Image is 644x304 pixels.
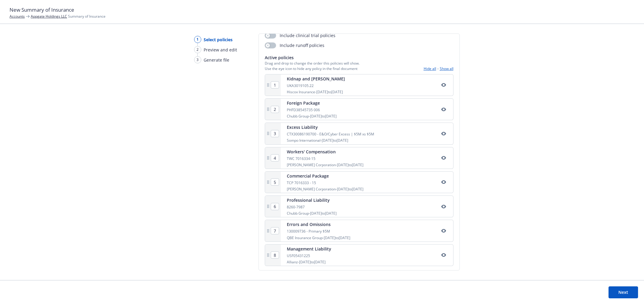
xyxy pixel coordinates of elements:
div: Include runoff policies [265,42,324,48]
div: Allianz - [DATE] to [DATE] [287,259,331,265]
div: Excess LiabilityCTX30086190700 - E&O/Cyber Excess | $5M xs $5MSompo International-[DATE]to[DATE] [265,123,453,144]
div: QBE Insurance Group - [DATE] to [DATE] [287,235,350,240]
div: Chubb Group - [DATE] to [DATE] [287,211,337,216]
div: Management Liability [287,246,331,252]
div: Chubb Group - [DATE] to [DATE] [287,114,337,119]
span: Summary of Insurance [31,14,106,19]
div: Kidnap and [PERSON_NAME] [287,76,345,82]
div: Commercial PackageTCP 7016333 - 15[PERSON_NAME] Corporation-[DATE]to[DATE] [265,171,453,193]
div: 1 [194,36,201,43]
button: Next [609,286,638,298]
h1: New Summary of Insurance [10,6,634,14]
div: TWC 7016334-15 [287,156,363,161]
div: Excess Liability [287,124,374,130]
button: Hide all [424,66,436,71]
div: Kidnap and [PERSON_NAME]UKA3019105.22Hiscox Insurance-[DATE]to[DATE] [265,74,453,96]
div: CTX30086190700 - E&O/Cyber Excess | $5M xs $5M [287,132,374,137]
div: [PERSON_NAME] Corporation - [DATE] to [DATE] [287,187,363,192]
div: Professional Liability [287,197,337,203]
span: Generate file [204,57,229,63]
div: Errors and Omissions [287,221,350,227]
span: Drag and drop to change the order this policies will show. Use the eye icon to hide any policy in... [265,61,360,71]
div: Workers' Compensation [287,149,363,155]
div: 3 [194,56,201,63]
div: Sompo International - [DATE] to [DATE] [287,138,374,143]
div: Professional Liability8260-7987Chubb Group-[DATE]to[DATE] [265,195,453,217]
button: Show all [440,66,453,71]
div: PHFD38545735 006 [287,107,337,112]
div: 8260-7987 [287,204,337,210]
div: TCP 7016333 - 15 [287,180,363,185]
span: Preview and edit [204,47,237,53]
div: Commercial Package [287,173,363,179]
div: USF05431225 [287,253,331,258]
div: Management LiabilityUSF05431225Allianz-[DATE]to[DATE] [265,244,453,266]
div: Include clinical trial policies [265,32,335,39]
div: Errors and Omissions130009736 - Primary $5MQBE Insurance Group-[DATE]to[DATE] [265,220,453,242]
div: - [424,66,453,71]
div: Workers' CompensationTWC 7016334-15[PERSON_NAME] Corporation-[DATE]to[DATE] [265,147,453,169]
div: 2 [194,46,201,53]
div: 130009736 - Primary $5M [287,229,350,234]
div: [PERSON_NAME] Corporation - [DATE] to [DATE] [287,162,363,167]
div: Foreign PackagePHFD38545735 006Chubb Group-[DATE]to[DATE] [265,98,453,120]
div: Foreign Package [287,100,337,106]
div: UKA3019105.22 [287,83,345,88]
span: Select policies [204,36,233,43]
div: Hiscox Insurance - [DATE] to [DATE] [287,89,345,94]
span: Active policies [265,54,360,61]
a: Accounts [10,14,25,19]
a: Appgate Holdings LLC [31,14,67,19]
